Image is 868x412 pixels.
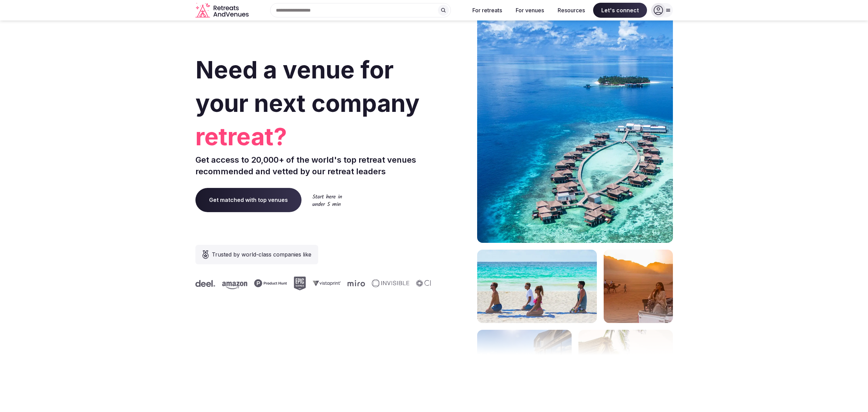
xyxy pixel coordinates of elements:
svg: Vistaprint company logo [311,280,339,286]
button: For venues [510,3,549,18]
img: Start here in under 5 min [312,194,342,206]
svg: Miro company logo [346,280,364,286]
svg: Epic Games company logo [292,277,305,290]
span: Need a venue for your next company [195,55,420,118]
img: yoga on tropical beach [477,250,597,323]
a: Get matched with top venues [195,188,301,212]
a: Visit the homepage [195,3,250,18]
span: Trusted by world-class companies like [212,250,311,259]
p: Get access to 20,000+ of the world's top retreat venues recommended and vetted by our retreat lea... [195,154,431,177]
span: retreat? [195,120,431,153]
svg: Invisible company logo [370,279,408,288]
span: Let's connect [593,3,647,18]
button: Resources [552,3,590,18]
svg: Retreats and Venues company logo [195,3,250,18]
button: For retreats [467,3,507,18]
svg: Deel company logo [194,280,214,287]
img: woman sitting in back of truck with camels [604,250,673,323]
